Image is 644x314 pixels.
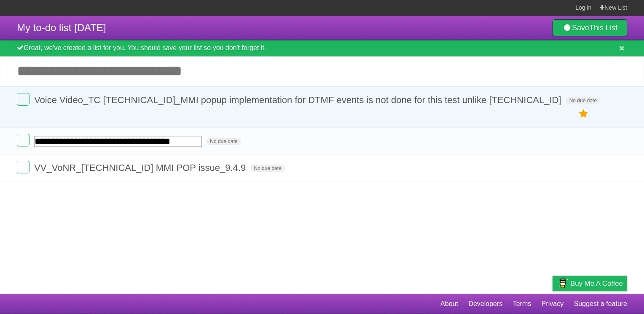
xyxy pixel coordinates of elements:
a: Buy me a coffee [553,276,627,291]
span: No due date [566,97,600,104]
a: Terms [513,296,531,312]
label: Done [17,134,30,146]
a: Developers [468,296,502,312]
label: Done [17,161,30,173]
a: About [440,296,458,312]
a: Suggest a feature [574,296,627,312]
span: Voice Video_TC [TECHNICAL_ID]_MMI popup implementation for DTMF events is not done for this test ... [34,95,563,105]
span: My to-do list [DATE] [17,22,106,33]
label: Star task [576,107,592,121]
span: Buy me a coffee [570,276,623,291]
span: No due date [250,165,284,172]
b: This List [589,24,617,32]
img: Buy me a coffee [557,276,568,290]
span: No due date [207,138,241,145]
span: VV_VoNR_[TECHNICAL_ID] MMI POP issue_9.4.9 [34,162,248,173]
a: Privacy [542,296,563,312]
a: SaveThis List [553,19,627,36]
label: Done [17,93,30,106]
